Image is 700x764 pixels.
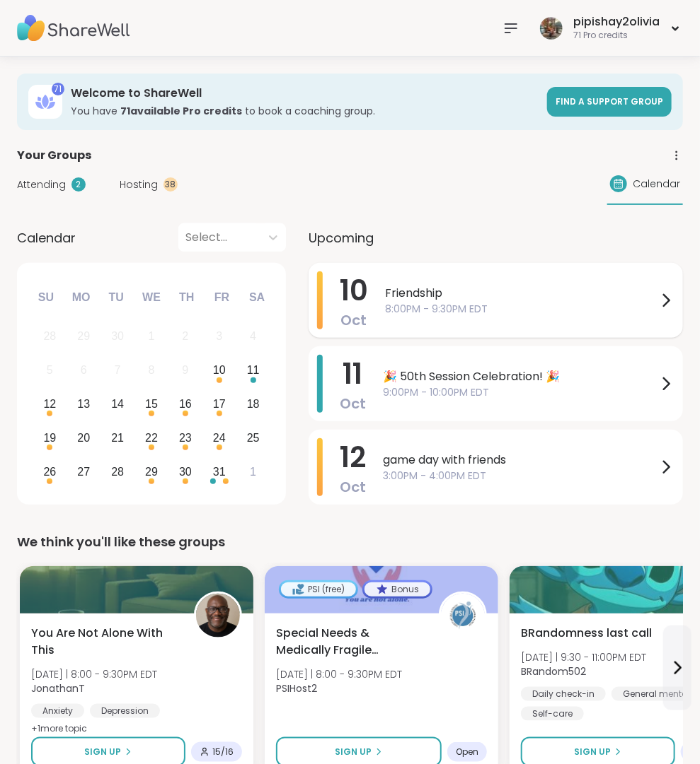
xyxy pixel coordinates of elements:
[69,389,99,420] div: Choose Monday, October 13th, 2025
[137,322,167,352] div: Not available Wednesday, October 1st, 2025
[145,428,158,447] div: 22
[115,360,121,380] div: 7
[196,594,240,637] img: JonathanT
[103,457,133,487] div: Choose Tuesday, October 28th, 2025
[120,177,158,192] span: Hosting
[171,322,201,352] div: Not available Thursday, October 2nd, 2025
[335,746,372,758] span: Sign Up
[103,355,133,386] div: Not available Tuesday, October 7th, 2025
[204,423,234,453] div: Choose Friday, October 24th, 2025
[65,282,96,313] div: Mo
[574,746,611,758] span: Sign Up
[540,17,563,40] img: pipishay2olivia
[276,681,317,695] b: PSIHost2
[573,30,660,42] div: 71 Pro credits
[213,462,226,481] div: 31
[71,177,86,192] div: 2
[343,354,363,394] span: 11
[171,457,201,487] div: Choose Thursday, October 30th, 2025
[206,282,237,313] div: Fr
[43,394,56,413] div: 12
[365,582,430,596] div: Bonus
[521,664,586,678] b: BRandom502
[385,302,658,317] span: 8:00PM - 9:30PM EDT
[31,625,178,659] span: You Are Not Alone With This
[383,469,658,483] span: 3:00PM - 4:00PM EDT
[33,319,270,488] div: month 2025-10
[247,360,260,380] div: 11
[17,147,91,164] span: Your Groups
[213,428,226,447] div: 24
[204,355,234,386] div: Choose Friday, October 10th, 2025
[31,704,84,718] div: Anxiety
[633,177,680,192] span: Calendar
[69,355,99,386] div: Not available Monday, October 6th, 2025
[17,532,683,552] div: We think you'll like these groups
[163,177,178,192] div: 38
[281,582,356,596] div: PSI (free)
[30,282,62,313] div: Su
[247,428,260,447] div: 25
[238,389,268,420] div: Choose Saturday, October 18th, 2025
[182,327,188,346] div: 2
[241,282,272,313] div: Sa
[101,282,132,313] div: Tu
[340,271,368,310] span: 10
[43,462,56,481] div: 26
[213,394,226,413] div: 17
[238,457,268,487] div: Choose Saturday, November 1st, 2025
[43,428,56,447] div: 19
[77,394,90,413] div: 13
[35,389,65,420] div: Choose Sunday, October 12th, 2025
[77,327,90,346] div: 29
[171,389,201,420] div: Choose Thursday, October 16th, 2025
[35,355,65,386] div: Not available Sunday, October 5th, 2025
[120,104,242,118] b: 71 available Pro credit s
[547,87,672,117] a: Find a support group
[204,389,234,420] div: Choose Friday, October 17th, 2025
[238,423,268,453] div: Choose Saturday, October 25th, 2025
[385,285,658,302] span: Friendship
[137,389,167,420] div: Choose Wednesday, October 15th, 2025
[441,594,485,637] img: PSIHost2
[17,228,76,247] span: Calendar
[71,86,539,101] h3: Welcome to ShareWell
[35,457,65,487] div: Choose Sunday, October 26th, 2025
[341,310,367,330] span: Oct
[213,360,226,380] div: 10
[71,104,539,118] h3: You have to book a coaching group.
[52,83,64,95] div: 71
[137,457,167,487] div: Choose Wednesday, October 29th, 2025
[137,355,167,386] div: Not available Wednesday, October 8th, 2025
[103,423,133,453] div: Choose Tuesday, October 21st, 2025
[145,462,158,481] div: 29
[521,707,584,721] div: Self-care
[47,360,53,380] div: 5
[573,14,660,30] div: pipishay2olivia
[103,322,133,352] div: Not available Tuesday, September 30th, 2025
[35,423,65,453] div: Choose Sunday, October 19th, 2025
[90,704,160,718] div: Depression
[69,423,99,453] div: Choose Monday, October 20th, 2025
[456,746,478,758] span: Open
[238,322,268,352] div: Not available Saturday, October 4th, 2025
[149,327,155,346] div: 1
[31,667,157,681] span: [DATE] | 8:00 - 9:30PM EDT
[247,394,260,413] div: 18
[111,394,124,413] div: 14
[204,457,234,487] div: Choose Friday, October 31st, 2025
[17,4,130,53] img: ShareWell Nav Logo
[145,394,158,413] div: 15
[77,462,90,481] div: 27
[171,355,201,386] div: Not available Thursday, October 9th, 2025
[340,477,366,497] span: Oct
[521,625,652,642] span: BRandomness last call
[179,394,192,413] div: 16
[35,322,65,352] div: Not available Sunday, September 28th, 2025
[111,428,124,447] div: 21
[179,462,192,481] div: 30
[69,322,99,352] div: Not available Monday, September 29th, 2025
[250,462,256,481] div: 1
[340,394,366,413] span: Oct
[149,360,155,380] div: 8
